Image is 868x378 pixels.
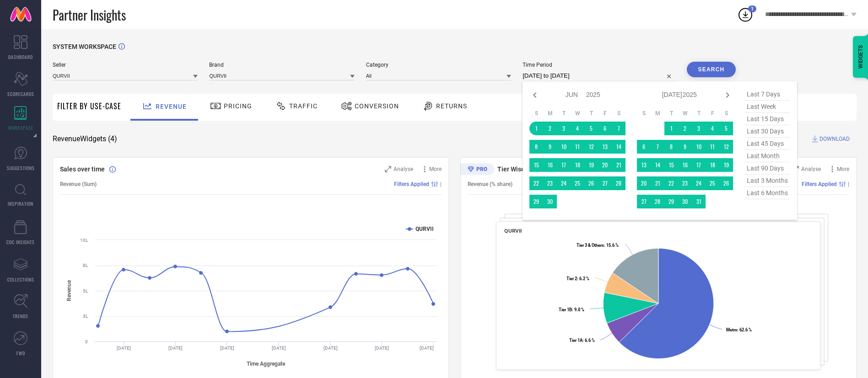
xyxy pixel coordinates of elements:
[523,70,675,81] input: Select time period
[289,102,318,110] span: Traffic
[57,101,121,112] span: Filter By Use-Case
[53,62,198,68] span: Seller
[719,176,733,190] td: Sat Jul 26 2025
[848,181,849,187] span: |
[6,239,35,245] span: CDC INSIGHTS
[85,339,88,344] text: 0
[366,62,511,68] span: Category
[8,200,33,207] span: INSPIRATION
[692,158,706,172] td: Thu Jul 17 2025
[557,176,571,190] td: Tue Jun 24 2025
[557,158,571,172] td: Tue Jun 17 2025
[637,158,651,172] td: Sun Jul 13 2025
[543,122,557,135] td: Mon Jun 02 2025
[612,176,625,190] td: Sat Jun 28 2025
[375,346,389,351] text: [DATE]
[571,122,584,135] td: Wed Jun 04 2025
[323,346,338,351] text: [DATE]
[156,103,187,110] span: Revenue
[53,134,117,144] span: Revenue Widgets ( 4 )
[584,110,598,117] th: Thursday
[751,6,754,12] span: 1
[559,307,572,312] tspan: Tier 1B
[429,166,442,172] span: More
[722,90,733,101] div: Next month
[598,176,612,190] td: Fri Jun 27 2025
[664,176,678,190] td: Tue Jul 22 2025
[651,110,664,117] th: Monday
[744,125,790,138] span: last 30 days
[706,176,719,190] td: Fri Jul 25 2025
[543,195,557,208] td: Mon Jun 30 2025
[523,62,675,68] span: Time Period
[744,101,790,113] span: last week
[529,122,543,135] td: Sun Jun 01 2025
[692,140,706,154] td: Thu Jul 10 2025
[571,140,584,154] td: Wed Jun 11 2025
[706,122,719,135] td: Fri Jul 04 2025
[678,110,692,117] th: Wednesday
[569,338,595,343] text: : 6.6 %
[577,243,619,248] text: : 15.6 %
[692,122,706,135] td: Thu Jul 03 2025
[802,181,837,187] span: Filters Applied
[460,163,494,177] div: Premium
[598,140,612,154] td: Fri Jun 13 2025
[692,195,706,208] td: Thu Jul 31 2025
[692,110,706,117] th: Thursday
[16,350,25,357] span: FWD
[60,181,97,187] span: Revenue (Sum)
[719,158,733,172] td: Sat Jul 19 2025
[7,91,34,97] span: SCORECARDS
[744,150,790,162] span: last month
[744,113,790,125] span: last 15 days
[598,158,612,172] td: Fri Jun 20 2025
[664,158,678,172] td: Tue Jul 15 2025
[566,276,589,281] text: : 6.2 %
[168,346,183,351] text: [DATE]
[224,102,252,110] span: Pricing
[566,276,577,281] tspan: Tier 2
[678,140,692,154] td: Wed Jul 09 2025
[557,122,571,135] td: Tue Jun 03 2025
[7,165,35,171] span: SUGGESTIONS
[420,346,434,351] text: [DATE]
[719,110,733,117] th: Saturday
[819,134,850,144] span: DOWNLOAD
[744,162,790,175] span: last 90 days
[529,90,540,101] div: Previous month
[612,110,625,117] th: Saturday
[209,62,354,68] span: Brand
[247,361,286,367] tspan: Time Aggregate
[584,122,598,135] td: Thu Jun 05 2025
[504,228,522,234] span: QURVII
[569,338,583,343] tspan: Tier 1A
[726,327,737,332] tspan: Metro
[543,158,557,172] td: Mon Jun 16 2025
[53,5,126,24] span: Partner Insights
[571,158,584,172] td: Wed Jun 18 2025
[678,176,692,190] td: Wed Jul 23 2025
[598,122,612,135] td: Fri Jun 06 2025
[737,6,754,23] div: Open download list
[584,140,598,154] td: Thu Jun 12 2025
[529,176,543,190] td: Sun Jun 22 2025
[83,314,88,319] text: 3L
[706,158,719,172] td: Fri Jul 18 2025
[706,110,719,117] th: Friday
[664,122,678,135] td: Tue Jul 01 2025
[355,102,399,110] span: Conversion
[529,140,543,154] td: Sun Jun 08 2025
[83,263,88,268] text: 8L
[529,110,543,117] th: Sunday
[394,166,413,172] span: Analyse
[678,122,692,135] td: Wed Jul 02 2025
[80,238,88,243] text: 10L
[436,102,467,110] span: Returns
[651,176,664,190] td: Mon Jul 21 2025
[557,140,571,154] td: Tue Jun 10 2025
[612,158,625,172] td: Sat Jun 21 2025
[651,140,664,154] td: Mon Jul 07 2025
[440,181,442,187] span: |
[612,122,625,135] td: Sat Jun 07 2025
